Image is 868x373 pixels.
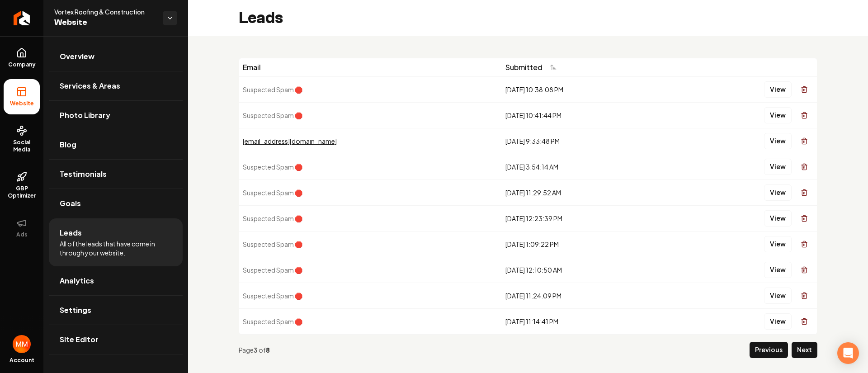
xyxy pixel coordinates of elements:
[243,111,302,119] span: Suspected Spam 🛑
[60,139,76,150] span: Blog
[4,164,40,207] a: GBP Optimizer
[243,292,302,300] span: Suspected Spam 🛑
[243,266,302,274] span: Suspected Spam 🛑
[4,139,40,153] span: Social Media
[505,85,667,94] div: [DATE] 10:38:08 PM
[49,130,183,159] a: Blog
[60,80,120,91] span: Services & Areas
[239,346,254,354] span: Page
[54,7,156,16] span: Vortex Roofing & Construction
[505,62,542,73] span: Submitted
[49,71,183,100] a: Services & Areas
[505,240,667,249] div: [DATE] 1:09:22 PM
[54,16,156,29] span: Website
[243,317,302,326] span: Suspected Spam 🛑
[4,185,40,199] span: GBP Optimizer
[266,346,270,354] strong: 8
[243,240,302,248] span: Suspected Spam 🛑
[9,357,34,364] span: Account
[243,137,498,146] div: [EMAIL_ADDRESS][DOMAIN_NAME]
[505,265,667,274] div: [DATE] 12:10:50 AM
[60,334,99,345] span: Site Editor
[5,61,39,68] span: Company
[764,210,792,227] button: View
[60,275,94,286] span: Analytics
[49,325,183,354] a: Site Editor
[764,81,792,98] button: View
[505,162,667,171] div: [DATE] 3:54:14 AM
[243,189,302,197] span: Suspected Spam 🛑
[243,163,302,171] span: Suspected Spam 🛑
[60,110,110,121] span: Photo Library
[243,214,302,222] span: Suspected Spam 🛑
[4,40,40,76] a: Company
[49,42,183,71] a: Overview
[49,101,183,130] a: Photo Library
[764,159,792,175] button: View
[505,111,667,120] div: [DATE] 10:41:44 PM
[13,335,31,353] img: Matthew Meyer
[60,169,107,179] span: Testimonials
[49,266,183,295] a: Analytics
[764,133,792,149] button: View
[4,118,40,161] a: Social Media
[750,342,788,358] button: Previous
[243,62,498,73] div: Email
[60,239,172,257] span: All of the leads that have come in through your website.
[254,346,259,354] strong: 3
[60,305,91,316] span: Settings
[764,184,792,201] button: View
[13,231,31,238] span: Ads
[259,346,266,354] span: of
[60,51,94,62] span: Overview
[837,342,859,364] div: Open Intercom Messenger
[49,296,183,325] a: Settings
[764,262,792,278] button: View
[792,342,817,358] button: Next
[49,160,183,189] a: Testimonials
[505,59,562,76] button: Submitted
[505,214,667,223] div: [DATE] 12:23:39 PM
[14,11,30,25] img: Rebolt Logo
[13,335,31,353] button: Open user button
[239,9,283,27] h2: Leads
[505,188,667,197] div: [DATE] 11:29:52 AM
[49,189,183,218] a: Goals
[764,107,792,123] button: View
[60,227,82,238] span: Leads
[764,288,792,304] button: View
[505,137,667,146] div: [DATE] 9:33:48 PM
[243,85,302,94] span: Suspected Spam 🛑
[60,198,81,209] span: Goals
[764,236,792,252] button: View
[6,100,38,107] span: Website
[505,317,667,326] div: [DATE] 11:14:41 PM
[505,291,667,300] div: [DATE] 11:24:09 PM
[4,210,40,246] button: Ads
[764,313,792,330] button: View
